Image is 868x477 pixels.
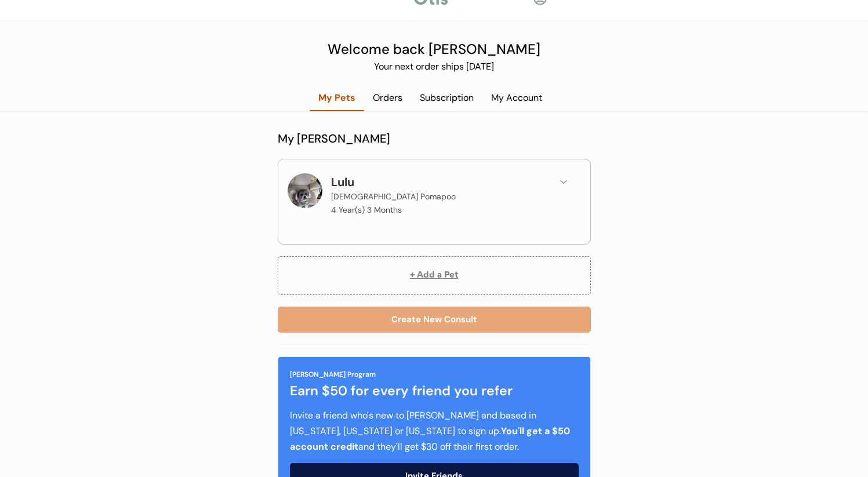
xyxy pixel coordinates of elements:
[290,369,376,380] div: [PERSON_NAME] Program
[331,206,402,214] p: 4 Year(s) 3 Months
[278,130,591,147] div: My [PERSON_NAME]
[278,256,591,295] button: + Add a Pet
[278,307,591,333] button: Create New Consult
[321,39,547,60] div: Welcome back [PERSON_NAME]
[364,92,411,104] div: Orders
[331,191,456,203] div: [DEMOGRAPHIC_DATA] Pomapoo
[290,381,579,401] div: Earn $50 for every friend you refer
[411,92,482,104] div: Subscription
[482,92,551,104] div: My Account
[310,92,364,104] div: My Pets
[290,407,579,455] div: Invite a friend who's new to [PERSON_NAME] and based in [US_STATE], [US_STATE] or [US_STATE] to s...
[321,60,547,77] div: Your next order ships [DATE]
[290,425,572,453] strong: You'll get a $50 account credit
[331,173,375,191] div: Lulu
